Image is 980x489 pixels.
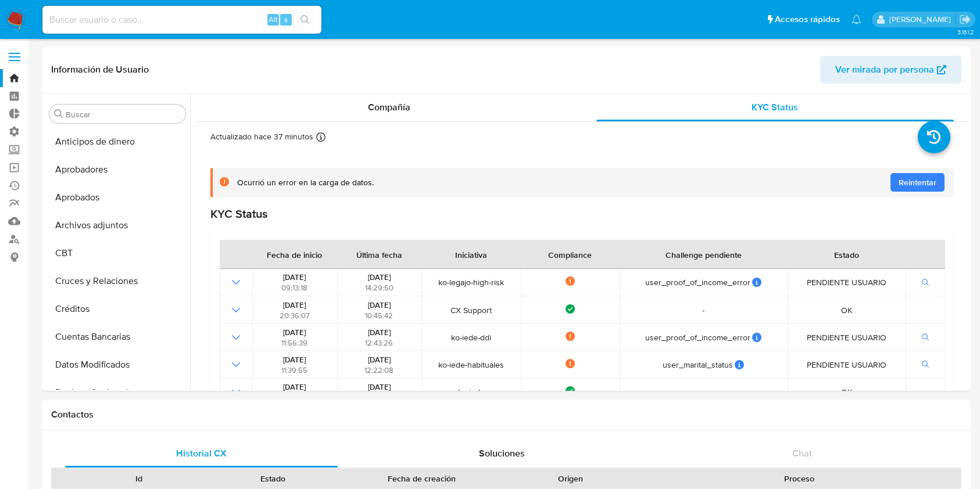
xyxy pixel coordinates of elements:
button: Ver mirada por persona [820,56,961,84]
button: CBT [45,239,190,267]
span: Chat [792,447,812,460]
span: s [284,14,288,25]
span: Compañía [368,100,410,114]
a: Notificaciones [852,15,861,24]
span: Alt [269,14,278,25]
h1: Contactos [51,409,961,420]
button: Buscar [54,109,63,118]
div: Id [80,473,198,484]
p: Actualizado hace 37 minutos [210,131,313,142]
input: Buscar usuario o caso... [42,12,321,27]
span: Accesos rápidos [775,13,840,26]
button: Cuentas Bancarias [45,323,190,351]
h1: Información de Usuario [51,64,149,75]
div: Origen [512,473,630,484]
div: Fecha de creación [348,473,495,484]
span: Soluciones [479,447,525,460]
button: Aprobadores [45,156,190,184]
button: Archivos adjuntos [45,211,190,239]
button: Créditos [45,295,190,323]
button: Cruces y Relaciones [45,267,190,295]
div: Estado [214,473,332,484]
span: KYC Status [752,100,798,114]
p: agustin.duran@mercadolibre.com [889,14,955,25]
button: Anticipos de dinero [45,128,190,156]
input: Buscar [66,109,181,120]
button: Devices Geolocation [45,379,190,407]
button: search-icon [293,12,317,28]
a: Salir [959,13,971,26]
span: Ver mirada por persona [835,56,934,84]
span: Historial CX [176,447,227,460]
button: Datos Modificados [45,351,190,379]
div: Proceso [646,473,953,484]
button: Aprobados [45,184,190,211]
